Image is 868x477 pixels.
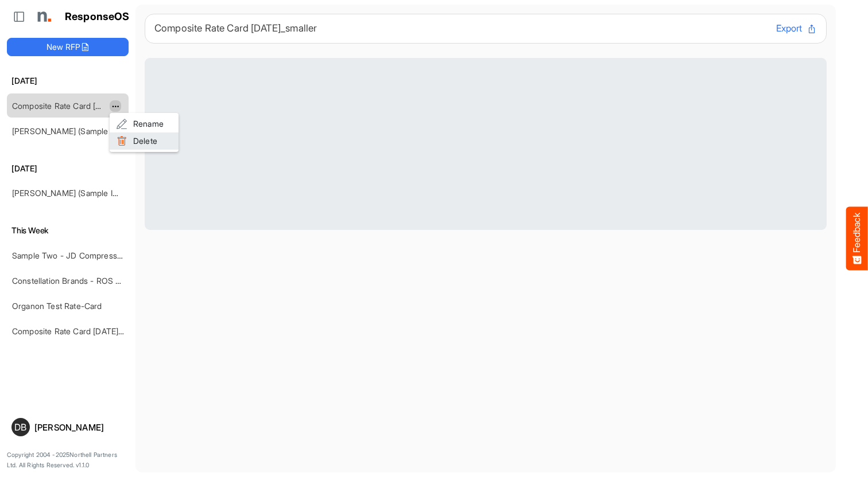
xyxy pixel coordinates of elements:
[12,326,148,336] a: Composite Rate Card [DATE]_smaller
[7,450,129,470] p: Copyright 2004 - 2025 Northell Partners Ltd. All Rights Reserved. v 1.1.0
[51,197,111,208] span: I have an idea
[12,301,102,311] a: Organon Test Rate-Card
[12,276,138,286] a: Constellation Brands - ROS prices
[7,224,129,237] h6: This Week
[110,100,121,112] button: dropdownbutton
[776,21,817,36] button: Export
[846,207,868,271] button: Feedback
[110,115,179,132] li: Rename
[32,5,55,28] img: Northell
[154,24,767,33] h6: Composite Rate Card [DATE]_smaller
[84,23,119,52] span: 
[51,90,114,99] span: Want to discuss?
[115,90,156,99] a: Contact us
[52,74,155,86] span: Tell us what you think
[7,75,129,87] h6: [DATE]
[51,169,148,179] span: Like something or not?
[12,126,219,136] a: [PERSON_NAME] (Sample Import) [DATE] - Flyer - Short
[65,11,130,23] h1: ResponseOS
[12,188,191,198] a: [PERSON_NAME] (Sample Import) [DATE] - Flyer
[36,139,172,148] span: What kind of feedback do you have?
[12,251,134,260] a: Sample Two - JD Compressed 2
[12,101,148,111] a: Composite Rate Card [DATE]_smaller
[110,132,179,150] li: Delete
[34,423,124,432] div: [PERSON_NAME]
[14,423,26,432] span: DB
[7,38,129,56] button: New RFP
[7,162,129,175] h6: [DATE]
[145,58,827,230] div: Loading RFP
